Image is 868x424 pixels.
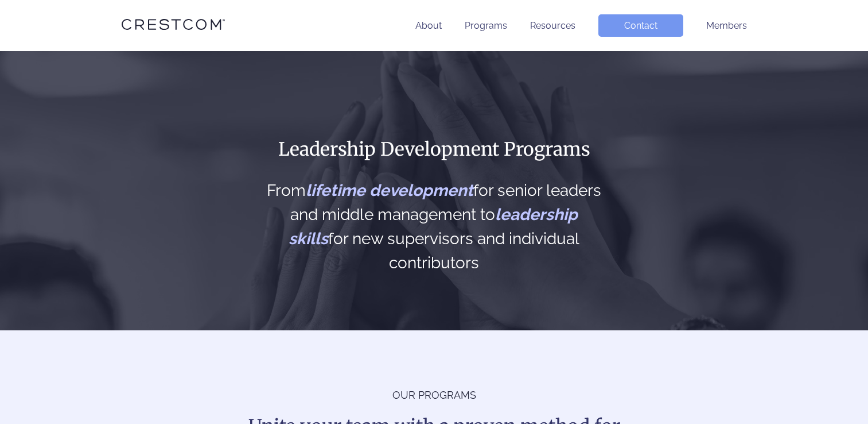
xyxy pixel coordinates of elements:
[415,20,442,31] a: About
[306,181,473,200] span: lifetime development
[598,14,683,37] a: Contact
[263,179,605,275] h2: From for senior leaders and middle management to for new supervisors and individual contributors
[530,20,575,31] a: Resources
[136,388,733,402] p: OUR PROGRAMS
[465,20,507,31] a: Programs
[263,137,605,161] h1: Leadership Development Programs
[706,20,747,31] a: Members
